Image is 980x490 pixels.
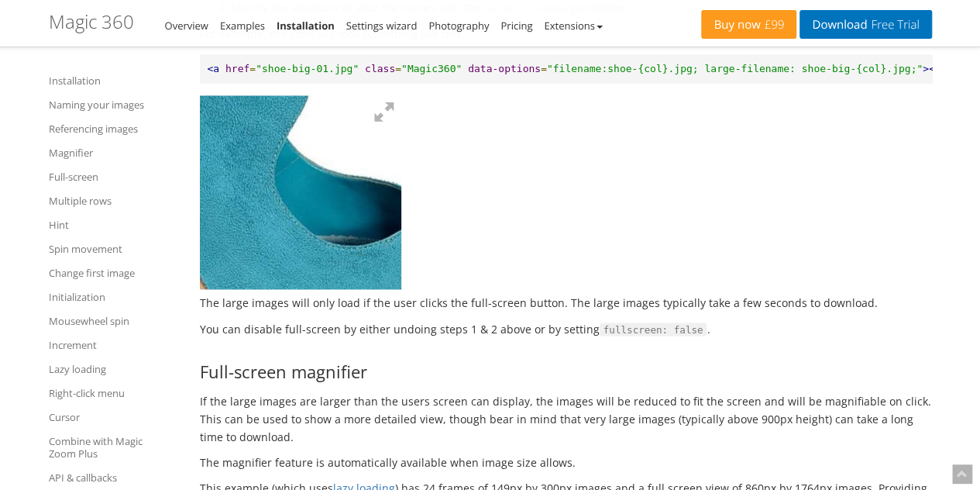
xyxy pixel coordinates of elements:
a: Settings wizard [346,19,418,33]
a: Overview [165,19,208,33]
span: "Magic360" [401,63,462,74]
a: Spin movement [49,240,181,258]
p: If the large images are larger than the users screen can display, the images will be reduced to f... [200,392,932,445]
span: ><img [923,63,953,74]
a: Hint [49,216,181,234]
a: Full-screen [49,167,181,186]
a: Photography [428,19,489,33]
a: Pricing [500,19,532,33]
span: = [541,63,547,74]
span: = [249,63,256,74]
a: DownloadFree Trial [799,10,931,39]
a: Installation [277,19,335,33]
span: "shoe-big-01.jpg" [256,63,359,74]
a: Buy now£99 [701,10,796,39]
span: data-options [468,63,541,74]
span: fullscreen: false [600,323,707,336]
a: Multiple rows [49,192,181,210]
span: £99 [761,19,785,31]
p: You can disable full-screen by either undoing steps 1 & 2 above or by setting . [200,319,932,338]
a: Initialization [49,288,181,306]
a: Installation [49,71,181,90]
span: <a [208,63,220,74]
a: Referencing images [49,119,181,138]
span: = [395,63,401,74]
a: Lazy loading [49,360,181,378]
span: "filename:shoe-{col}.jpg; large-filename: shoe-big-{col}.jpg;" [547,63,923,74]
a: Mousewheel spin [49,312,181,330]
a: Extensions [544,19,602,33]
h3: Full-screen magnifier [200,361,932,380]
p: The large images will only load if the user clicks the full-screen button. The large images typic... [200,294,932,312]
a: API & callbacks [49,468,181,487]
span: href [225,63,249,74]
span: class [365,63,395,74]
a: Combine with Magic Zoom Plus [49,432,181,463]
h1: Magic 360 [49,12,134,32]
a: Increment [49,336,181,354]
a: Change first image [49,264,181,282]
a: Naming your images [49,95,181,114]
span: Free Trial [867,19,919,31]
a: Right-click menu [49,384,181,402]
a: Cursor [49,408,181,426]
a: Magnifier [49,143,181,162]
p: The magnifier feature is automatically available when image size allows. [200,453,932,471]
a: Examples [220,19,265,33]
